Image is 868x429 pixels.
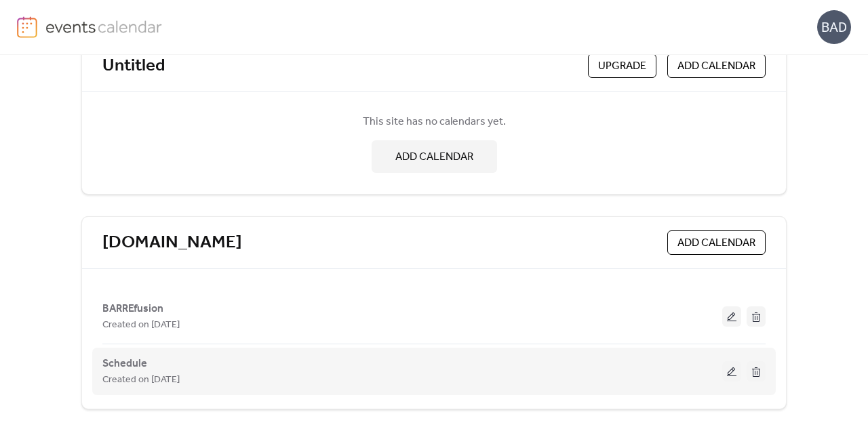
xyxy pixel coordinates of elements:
span: This site has no calendars yet. [363,114,506,130]
a: BARREfusion [102,305,163,312]
a: Untitled [102,55,165,77]
span: Upgrade [598,58,646,75]
button: ADD CALENDAR [667,54,766,78]
img: logo-type [45,16,163,37]
button: Upgrade [588,54,656,78]
a: Schedule [102,360,147,367]
img: logo [17,16,37,38]
span: ADD CALENDAR [395,149,473,165]
span: Schedule [102,356,147,372]
button: ADD CALENDAR [372,140,497,173]
span: ADD CALENDAR [677,235,755,251]
button: ADD CALENDAR [667,230,766,255]
span: Created on [DATE] [102,372,180,388]
span: ADD CALENDAR [677,58,755,75]
div: BAD [817,10,851,44]
span: Created on [DATE] [102,317,180,333]
a: [DOMAIN_NAME] [102,232,242,254]
span: BARREfusion [102,301,163,317]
